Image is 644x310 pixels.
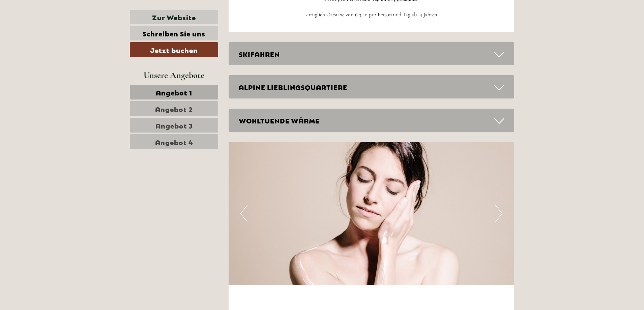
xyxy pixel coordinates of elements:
[156,87,192,97] span: Angebot 1
[130,26,218,40] a: Schreiben Sie uns
[155,120,193,130] span: Angebot 3
[155,104,193,113] span: Angebot 2
[229,42,515,65] div: SKIFAHREN
[130,10,218,24] a: Zur Website
[130,42,218,57] a: Jetzt buchen
[495,205,502,222] button: Next
[240,205,247,222] button: Previous
[130,69,218,81] div: Unsere Angebote
[155,137,193,146] span: Angebot 4
[229,75,515,98] div: ALPINE LIEBLINGSQUARTIERE
[229,109,515,132] div: WOHLTUENDE WÄRME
